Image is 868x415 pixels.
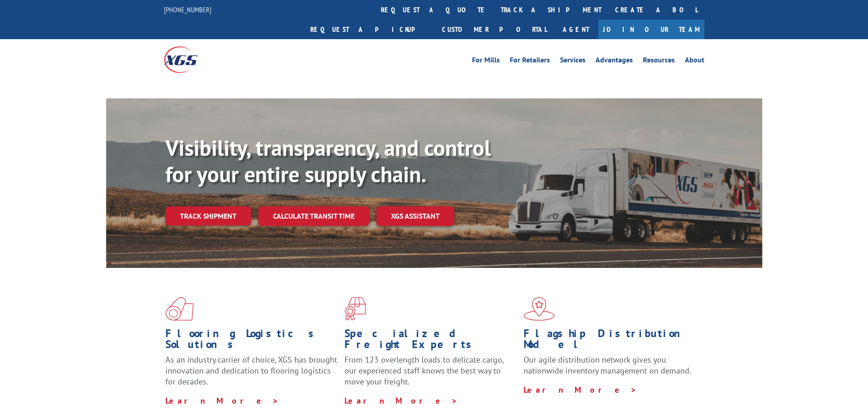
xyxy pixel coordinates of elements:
[344,395,458,406] a: Learn More >
[165,206,251,225] a: Track shipment
[524,328,696,354] h1: Flagship Distribution Model
[165,354,337,387] span: As an industry carrier of choice, XGS has brought innovation and dedication to flooring logistics...
[165,133,491,188] b: Visibility, transparency, and control for your entire supply chain.
[472,56,500,67] a: For Mills
[164,5,211,14] a: [PHONE_NUMBER]
[258,206,369,226] a: Calculate transit time
[303,20,435,39] a: Request a pickup
[165,297,194,321] img: xgs-icon-total-supply-chain-intelligence-red
[435,20,554,39] a: Customer Portal
[524,354,691,376] span: Our agile distribution network gives you nationwide inventory management on demand.
[598,20,704,39] a: Join Our Team
[344,297,366,321] img: xgs-icon-focused-on-flooring-red
[554,20,598,39] a: Agent
[344,328,517,354] h1: Specialized Freight Experts
[165,328,338,354] h1: Flooring Logistics Solutions
[685,56,704,67] a: About
[344,354,517,395] p: From 123 overlength loads to delicate cargo, our experienced staff knows the best way to move you...
[560,56,586,67] a: Services
[596,56,633,67] a: Advantages
[376,206,454,226] a: XGS ASSISTANT
[643,56,675,67] a: Resources
[524,384,637,395] a: Learn More >
[510,56,550,67] a: For Retailers
[165,395,279,406] a: Learn More >
[524,297,555,321] img: xgs-icon-flagship-distribution-model-red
